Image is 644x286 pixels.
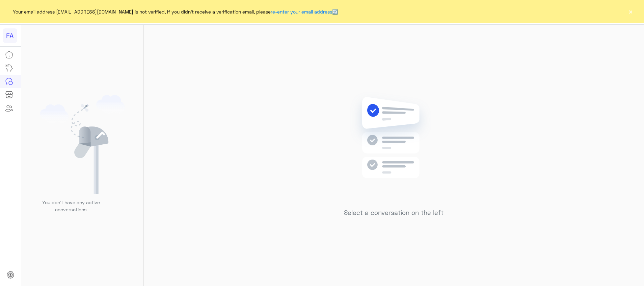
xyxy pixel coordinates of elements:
[13,8,338,15] span: Your email address [EMAIL_ADDRESS][DOMAIN_NAME] is not verified, if you didn't receive a verifica...
[40,95,125,194] img: empty users
[344,209,444,217] h5: Select a conversation on the left
[345,92,442,204] img: no messages
[3,28,17,43] div: FA
[627,8,634,15] button: ×
[37,199,105,213] p: You don’t have any active conversations
[271,9,332,15] a: re-enter your email address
